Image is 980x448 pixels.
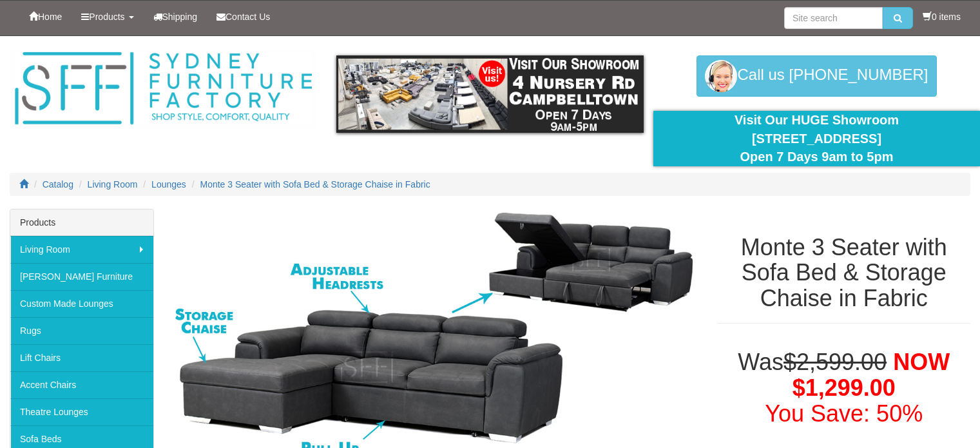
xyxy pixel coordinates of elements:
a: Lift Chairs [10,344,153,371]
span: Shipping [162,12,198,22]
span: NOW $1,299.00 [793,349,950,401]
a: Contact Us [207,1,280,33]
li: 0 items [923,10,961,23]
h1: Monte 3 Seater with Sofa Bed & Storage Chaise in Fabric [718,235,971,311]
font: You Save: 50% [765,400,923,427]
span: Contact Us [226,12,270,22]
a: Home [19,1,72,33]
input: Site search [784,7,883,29]
del: $2,599.00 [783,349,887,375]
span: Products [89,12,124,22]
img: Sydney Furniture Factory [10,49,317,128]
a: Living Room [88,179,138,190]
a: Rugs [10,317,153,344]
span: Home [38,12,62,22]
div: Visit Our HUGE Showroom [STREET_ADDRESS] Open 7 Days 9am to 5pm [663,111,970,166]
img: showroom.gif [336,55,644,133]
a: Theatre Lounges [10,398,153,425]
a: Shipping [144,1,207,33]
h1: Was [718,349,971,426]
a: Living Room [10,236,153,263]
a: Catalog [43,179,73,190]
div: Products [10,209,153,236]
a: Accent Chairs [10,371,153,398]
a: Lounges [151,179,186,190]
a: Products [72,1,143,33]
a: [PERSON_NAME] Furniture [10,263,153,290]
a: Custom Made Lounges [10,290,153,317]
a: Monte 3 Seater with Sofa Bed & Storage Chaise in Fabric [200,179,430,190]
